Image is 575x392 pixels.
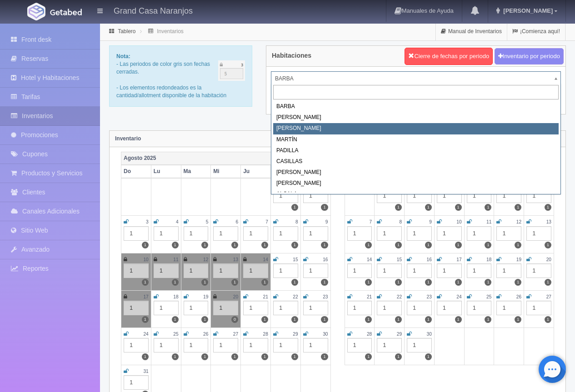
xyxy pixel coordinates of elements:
div: [PERSON_NAME] [273,123,559,134]
div: ALCALA [273,189,559,200]
div: [PERSON_NAME] [273,178,559,189]
div: CASILLAS [273,156,559,167]
div: [PERSON_NAME] [273,167,559,178]
div: [PERSON_NAME] [273,112,559,123]
div: PADILLA [273,145,559,156]
div: MARTÍN [273,134,559,145]
div: BARBA [273,101,559,112]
